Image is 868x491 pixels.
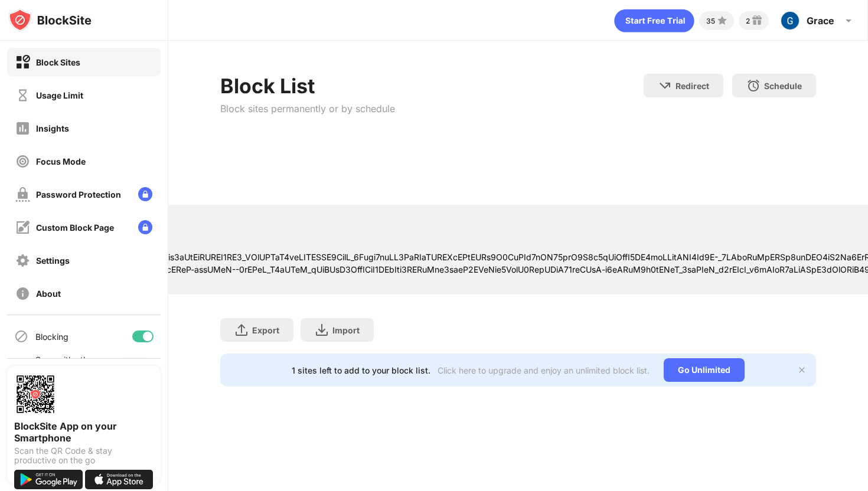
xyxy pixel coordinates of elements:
[14,329,28,343] img: blocking-icon.svg
[797,365,807,375] img: x-button.svg
[292,365,430,375] div: 1 sites left to add to your block list.
[332,325,360,335] div: Import
[36,189,121,199] div: Password Protection
[35,355,96,375] div: Sync with other devices
[14,420,154,444] div: BlockSite App on your Smartphone
[36,222,114,233] div: Custom Block Page
[15,286,30,301] img: about-off.svg
[35,332,68,342] div: Blocking
[438,365,650,375] div: Click here to upgrade and enjoy an unlimited block list.
[14,373,57,415] img: options-page-qr-code.png
[664,358,745,382] div: Go Unlimited
[764,81,802,91] div: Schedule
[85,470,154,489] img: download-on-the-app-store.svg
[252,325,279,335] div: Export
[36,123,69,133] div: Insights
[746,17,750,25] div: 2
[138,187,152,201] img: lock-menu.svg
[14,470,83,489] img: get-it-on-google-play.svg
[138,220,152,234] img: lock-menu.svg
[36,90,83,100] div: Usage Limit
[14,358,28,372] img: sync-icon.svg
[14,446,154,465] div: Scan the QR Code & stay productive on the go
[15,253,30,268] img: settings-off.svg
[676,81,709,91] div: Redirect
[15,88,30,103] img: time-usage-off.svg
[15,154,30,169] img: focus-off.svg
[715,14,729,28] img: points-small.svg
[36,289,61,299] div: About
[807,15,834,27] div: Grace
[15,220,30,235] img: customize-block-page-off.svg
[15,55,30,70] img: block-on.svg
[15,121,30,136] img: insights-off.svg
[36,57,80,67] div: Block Sites
[781,11,800,30] img: ACg8ocIoEMe4uP8W0FmRK_vOMJ5XFN-wlXCbponLCjTnz1yHJo4L3w=s96-c
[8,8,92,32] img: logo-blocksite.svg
[36,156,86,166] div: Focus Mode
[15,187,30,202] img: password-protection-off.svg
[36,256,70,266] div: Settings
[706,17,715,25] div: 35
[220,74,395,98] div: Block List
[220,103,395,114] div: Block sites permanently or by schedule
[614,9,694,32] div: animation
[750,14,764,28] img: reward-small.svg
